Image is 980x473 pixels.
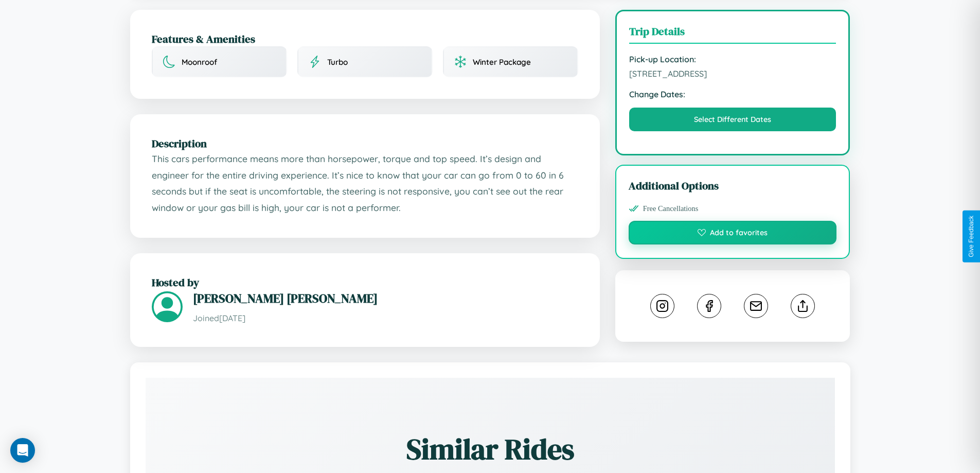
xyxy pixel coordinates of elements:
[10,438,35,463] div: Open Intercom Messenger
[152,151,578,216] p: This cars performance means more than horsepower, torque and top speed. It’s design and engineer ...
[193,311,578,326] p: Joined [DATE]
[473,57,531,67] span: Winter Package
[629,178,837,193] h3: Additional Options
[629,68,836,79] span: [STREET_ADDRESS]
[968,216,975,257] div: Give Feedback
[629,89,836,99] strong: Change Dates:
[182,429,799,469] h2: Similar Rides
[193,290,578,307] h3: [PERSON_NAME] [PERSON_NAME]
[327,57,348,67] span: Turbo
[629,108,836,131] button: Select Different Dates
[152,31,578,46] h2: Features & Amenities
[643,204,699,213] span: Free Cancellations
[629,54,836,64] strong: Pick-up Location:
[182,57,217,67] span: Moonroof
[152,275,578,290] h2: Hosted by
[629,221,837,244] button: Add to favorites
[152,136,578,151] h2: Description
[629,24,836,44] h3: Trip Details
